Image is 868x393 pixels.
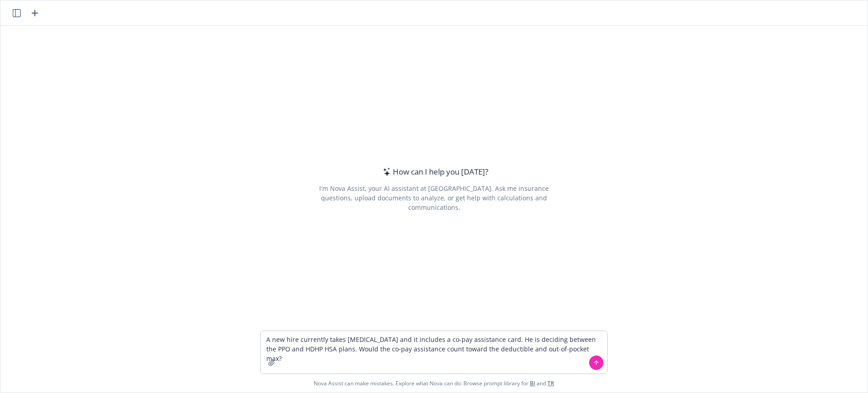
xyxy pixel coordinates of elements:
span: Nova Assist can make mistakes. Explore what Nova can do: Browse prompt library for and [4,374,864,393]
a: TR [547,379,554,387]
a: BI [530,379,535,387]
textarea: A new hire currently takes [MEDICAL_DATA] and it includes a co-pay assistance card. He is decidin... [261,331,607,374]
div: I'm Nova Assist, your AI assistant at [GEOGRAPHIC_DATA]. Ask me insurance questions, upload docum... [307,184,561,212]
div: How can I help you [DATE]? [380,166,488,178]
